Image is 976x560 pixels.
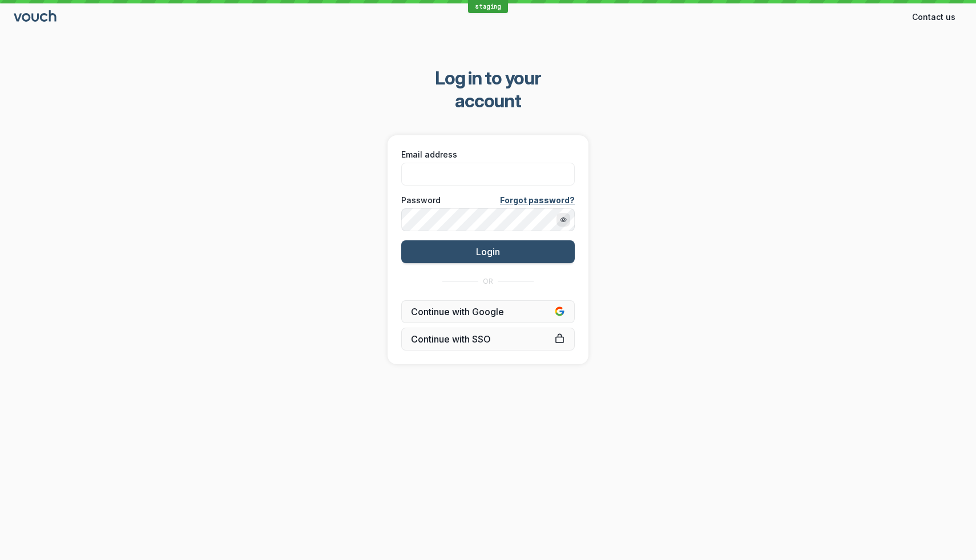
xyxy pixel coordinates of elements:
[411,306,565,317] span: Continue with Google
[401,195,441,206] span: Password
[403,67,574,112] span: Log in to your account
[401,240,575,263] button: Login
[401,300,575,323] button: Continue with Google
[556,213,570,227] button: Show password
[476,246,500,257] span: Login
[912,11,955,23] span: Contact us
[483,277,493,286] span: OR
[401,328,575,350] a: Continue with SSO
[401,149,457,160] span: Email address
[500,195,575,206] a: Forgot password?
[411,333,565,345] span: Continue with SSO
[905,8,962,26] button: Contact us
[14,13,58,22] a: Go to sign in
